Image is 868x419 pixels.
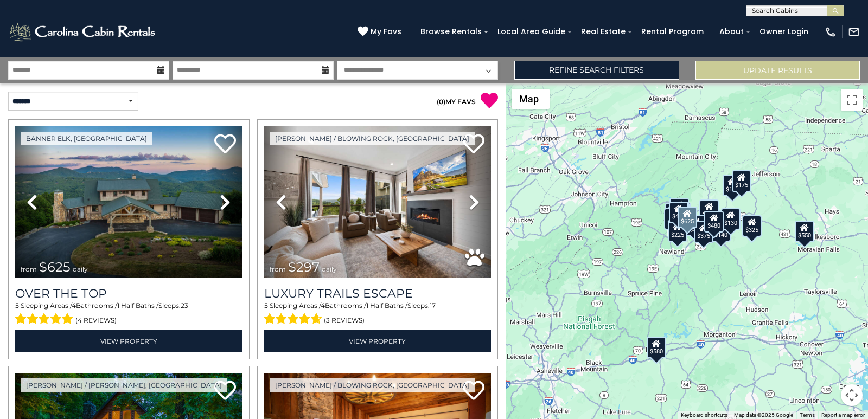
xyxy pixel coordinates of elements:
a: Owner Login [754,23,814,40]
div: Sleeping Areas / Bathrooms / Sleeps: [264,301,492,327]
div: $175 [732,170,751,191]
span: 1 Half Baths / [366,301,407,310]
a: Real Estate [576,23,631,40]
a: Open this area in Google Maps (opens a new window) [509,405,545,419]
a: Terms (opens in new tab) [800,412,815,418]
span: ( ) [437,98,445,106]
div: $225 [668,220,687,242]
img: phone-regular-white.png [825,26,837,38]
div: Sleeping Areas / Bathrooms / Sleeps: [15,301,242,327]
a: My Favs [358,26,404,38]
a: [PERSON_NAME] / [PERSON_NAME], [GEOGRAPHIC_DATA] [21,378,227,392]
button: Change map style [512,89,550,109]
span: 4 [72,301,76,310]
span: daily [322,265,337,273]
div: $349 [699,199,718,221]
a: Over The Top [15,286,242,301]
img: White-1-2.png [8,21,158,43]
span: 5 [264,301,268,310]
div: $130 [721,208,741,230]
span: daily [73,265,88,273]
a: [PERSON_NAME] / Blowing Rock, [GEOGRAPHIC_DATA] [270,378,475,392]
span: Map data ©2025 Google [734,412,793,418]
span: Map [519,93,539,105]
img: thumbnail_167153549.jpeg [15,126,242,278]
a: [PERSON_NAME] / Blowing Rock, [GEOGRAPHIC_DATA] [270,132,475,145]
a: (0)MY FAVS [437,98,476,106]
span: 23 [181,301,188,310]
div: $325 [742,215,761,237]
div: $625 [677,207,697,228]
a: Rental Program [636,23,709,40]
span: from [21,265,37,273]
span: 1 Half Baths / [117,301,158,310]
span: 5 [15,301,19,310]
span: $297 [288,259,320,275]
span: My Favs [371,26,401,37]
div: $480 [704,210,724,232]
button: Map camera controls [841,384,863,406]
div: $375 [694,221,713,242]
div: $175 [723,175,742,196]
a: View Property [15,330,242,352]
span: (3 reviews) [324,313,365,327]
a: Add to favorites [214,379,236,403]
span: from [270,265,286,273]
div: $230 [664,208,684,229]
a: About [714,23,749,40]
a: Banner Elk, [GEOGRAPHIC_DATA] [21,132,152,145]
div: $125 [669,197,688,219]
a: Local Area Guide [492,23,571,40]
div: $425 [668,201,688,223]
button: Keyboard shortcuts [681,411,727,419]
a: View Property [264,330,492,352]
img: thumbnail_168695581.jpeg [264,126,492,278]
a: Browse Rentals [415,23,487,40]
a: Add to favorites [214,133,236,156]
a: Report a map error [821,412,865,418]
span: 0 [439,98,443,106]
a: Luxury Trails Escape [264,286,492,301]
div: $580 [647,336,666,358]
div: $297 [742,215,762,237]
button: Toggle fullscreen view [841,89,863,111]
span: (4 reviews) [75,313,117,327]
span: 4 [321,301,325,310]
button: Update Results [695,61,860,80]
img: Google [509,405,545,419]
div: $550 [795,220,814,242]
span: $625 [39,259,71,275]
span: 17 [430,301,436,310]
img: mail-regular-white.png [848,26,860,38]
div: $140 [711,220,730,241]
a: Refine Search Filters [514,61,679,80]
